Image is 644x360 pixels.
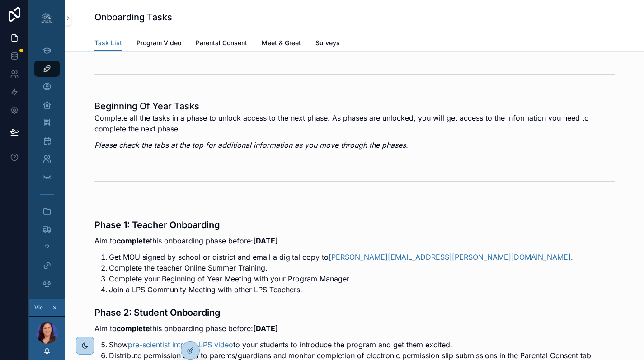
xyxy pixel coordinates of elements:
[94,112,615,134] p: Complete all the tasks in a phase to unlock access to the next phase. As phases are unlocked, you...
[117,324,150,333] strong: complete
[109,284,615,295] li: Join a LPS Community Meeting with other LPS Teachers.
[315,35,340,53] a: Surveys
[253,236,278,245] strong: [DATE]
[109,339,615,350] li: Show to your students to introduce the program and get them excited.
[94,235,615,246] p: Aim to this onboarding phase before:
[94,218,615,232] h3: Phase 1: Teacher Onboarding
[34,304,50,311] span: Viewing as [PERSON_NAME]
[29,36,65,299] div: scrollable content
[94,11,172,23] h1: Onboarding Tasks
[94,140,408,150] em: Please check the tabs at the top for additional information as you move through the phases.
[109,252,615,262] li: Get MOU signed by school or district and email a digital copy to .
[196,35,247,53] a: Parental Consent
[262,35,301,53] a: Meet & Greet
[253,324,278,333] strong: [DATE]
[262,38,301,47] span: Meet & Greet
[136,35,181,53] a: Program Video
[109,262,615,273] li: Complete the teacher Online Summer Training.
[136,38,181,47] span: Program Video
[329,252,571,262] a: [PERSON_NAME][EMAIL_ADDRESS][PERSON_NAME][DOMAIN_NAME]
[128,340,233,349] a: pre-scientist intro to LPS video
[40,11,54,25] img: App logo
[94,323,615,334] p: Aim to this onboarding phase before:
[94,100,615,112] h1: Beginning Of Year Tasks
[109,273,615,284] li: Complete your Beginning of Year Meeting with your Program Manager.
[94,38,122,47] span: Task List
[315,38,340,47] span: Surveys
[94,306,615,319] h3: Phase 2: Student Onboarding
[117,236,150,245] strong: complete
[196,38,247,47] span: Parental Consent
[94,35,122,52] a: Task List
